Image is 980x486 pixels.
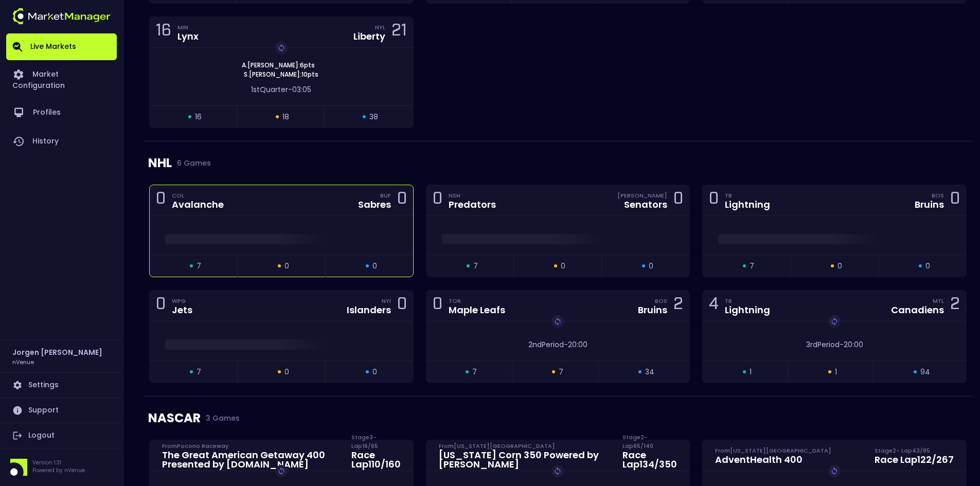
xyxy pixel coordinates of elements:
[673,191,683,210] div: 0
[655,297,667,305] div: BOS
[12,8,111,24] img: logo
[353,32,385,41] div: Liberty
[162,451,339,469] div: The Great American Getaway 400 Presented by [DOMAIN_NAME]
[449,305,505,315] div: Maple Leafs
[369,112,378,122] span: 38
[32,466,85,474] p: Powered by nVenue
[473,261,478,272] span: 7
[197,261,201,272] span: 7
[750,367,752,377] span: 1
[391,23,407,42] div: 21
[673,296,683,315] div: 2
[830,467,839,475] img: replayImg
[617,191,667,200] div: [PERSON_NAME]
[156,191,166,210] div: 0
[925,261,930,272] span: 0
[397,296,407,315] div: 0
[472,367,477,377] span: 7
[156,296,166,315] div: 0
[528,339,564,350] span: 2nd Period
[835,367,837,377] span: 1
[750,261,754,272] span: 7
[950,191,960,210] div: 0
[875,446,954,455] div: Stage 2 - Lap 43 / 85
[932,191,944,200] div: BOS
[372,367,377,377] span: 0
[251,84,288,95] span: 1st Quarter
[933,297,944,305] div: MTL
[6,60,117,98] a: Market Configuration
[449,191,496,200] div: NSH
[351,442,401,450] div: Stage 3 - Lap 16 / 65
[32,459,85,466] p: Version 1.31
[564,339,568,350] span: -
[806,339,840,350] span: 3rd Period
[830,317,839,326] img: replayImg
[197,367,201,377] span: 7
[358,200,391,209] div: Sabres
[201,414,240,422] span: 3 Games
[177,23,199,31] div: MIN
[715,455,831,464] div: AdventHealth 400
[6,98,117,127] a: Profiles
[172,200,224,209] div: Avalanche
[239,61,318,70] span: A . [PERSON_NAME] : 6 pts
[449,200,496,209] div: Predators
[559,367,563,377] span: 7
[375,23,385,31] div: NYL
[725,305,770,315] div: Lightning
[195,112,202,122] span: 16
[177,32,199,41] div: Lynx
[844,339,863,350] span: 20:00
[649,261,653,272] span: 0
[148,397,968,440] div: NASCAR
[288,84,292,95] span: -
[277,44,286,52] img: replayImg
[172,159,211,167] span: 6 Games
[920,367,930,377] span: 94
[6,398,117,423] a: Support
[282,112,289,122] span: 18
[725,191,770,200] div: TB
[950,296,960,315] div: 2
[292,84,311,95] span: 03:05
[891,305,944,315] div: Canadiens
[622,451,677,469] div: Race Lap 134 / 350
[554,467,562,475] img: replayImg
[162,442,339,450] div: From Pocono Raceway
[156,23,171,42] div: 16
[172,305,192,315] div: Jets
[148,141,968,185] div: NHL
[6,33,117,60] a: Live Markets
[351,451,401,469] div: Race Lap 110 / 160
[172,191,224,200] div: COL
[838,261,842,272] span: 0
[725,297,770,305] div: TB
[840,339,844,350] span: -
[6,373,117,398] a: Settings
[439,451,611,469] div: [US_STATE] Corn 350 Powered by [PERSON_NAME]
[241,70,322,79] span: S . [PERSON_NAME] : 10 pts
[554,317,562,326] img: replayImg
[725,200,770,209] div: Lightning
[6,127,117,156] a: History
[709,191,719,210] div: 0
[6,423,117,448] a: Logout
[568,339,587,350] span: 20:00
[622,442,677,450] div: Stage 2 - Lap 65 / 140
[380,191,391,200] div: BUF
[284,367,289,377] span: 0
[433,191,442,210] div: 0
[624,200,667,209] div: Senators
[284,261,289,272] span: 0
[397,191,407,210] div: 0
[6,459,117,476] div: Version 1.31Powered by nVenue
[638,305,667,315] div: Bruins
[347,305,391,315] div: Islanders
[439,442,611,450] div: From [US_STATE][GEOGRAPHIC_DATA]
[561,261,565,272] span: 0
[12,347,102,358] h2: Jorgen [PERSON_NAME]
[382,297,391,305] div: NYI
[277,467,286,475] img: replayImg
[715,446,831,455] div: From [US_STATE][GEOGRAPHIC_DATA]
